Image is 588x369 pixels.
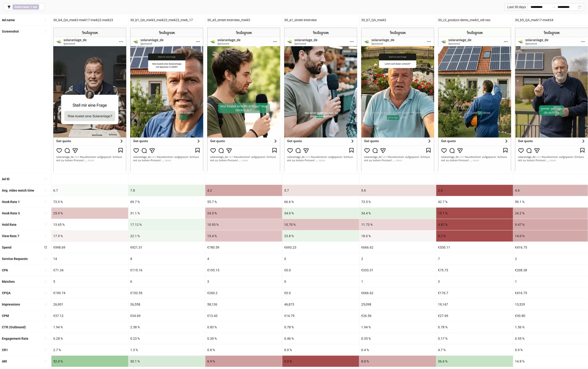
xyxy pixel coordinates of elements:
[436,356,513,367] div: 36.6 %
[7,5,11,9] span: filter
[51,299,128,310] div: 26,901
[44,211,47,215] span: sort-ascending
[33,5,37,9] b: veo
[436,344,513,356] div: 4.7 %
[51,242,128,253] div: €998.69
[205,14,282,26] div: 30_a5_street-interview_mwk3
[51,230,128,242] div: 17.9 %
[359,230,436,242] div: 18.0 %
[53,28,126,171] img: Screenshot 120233652792000649
[205,230,282,242] div: 15.4 %
[44,280,47,283] span: sort-ascending
[359,356,436,367] div: 8.0 %
[359,287,436,299] div: €666.62
[13,4,39,10] span: ∋
[2,303,20,306] b: Impressions
[44,360,47,363] span: sort-ascending
[282,344,359,356] div: 0.0 %
[205,322,282,333] div: 0.83 %
[436,242,513,253] div: €530.11
[359,196,436,207] div: 73.5 %
[359,208,436,219] div: 34.4 %
[282,276,359,287] div: 0
[359,322,436,333] div: 1.94 %
[436,14,513,26] div: 30_c2_product-demo_mwk3_vid-veo
[359,344,436,356] div: 0.4 %
[359,185,436,196] div: 5.6
[128,230,205,242] div: 22.1 %
[436,219,513,230] div: 4.87 %
[44,246,47,249] span: sort-descending
[359,242,436,253] div: €666.62
[2,211,20,215] b: Hook Rate 3
[14,5,29,9] b: Adset name
[282,310,359,321] div: €14.79
[436,196,513,207] div: 42.7 %
[205,253,282,264] div: 4
[51,208,128,219] div: 25.9 %
[2,291,10,295] b: CPQA
[2,223,17,226] b: Hold Rate
[207,28,280,171] img: Screenshot 120233372514990649
[51,310,128,321] div: €37.12
[359,14,436,26] div: 30_b7_QA_mwk3
[359,333,436,344] div: 0.35 %
[128,356,205,367] div: 30.1 %
[128,253,205,264] div: 8
[128,208,205,219] div: 31.1 %
[51,333,128,344] div: 0.28 %
[205,299,282,310] div: 58,136
[44,314,47,317] span: sort-ascending
[205,196,282,207] div: 55.7 %
[51,276,128,287] div: 5
[44,269,47,272] span: sort-ascending
[282,299,359,310] div: 46,873
[128,219,205,230] div: 17.12 %
[2,30,19,33] b: Screenshot
[552,5,556,9] span: to
[51,196,128,207] div: 73.9 %
[2,200,20,204] b: Hook Rate 1
[128,344,205,356] div: 1.3 %
[282,265,359,276] div: €0.0
[205,242,282,253] div: €780.59
[282,253,359,264] div: 0
[282,333,359,344] div: 0.46 %
[282,208,359,219] div: 34.0 %
[282,196,359,207] div: 66.6 %
[282,14,359,26] div: 30_a1_street-interview
[436,299,513,310] div: 19,147
[436,276,513,287] div: 3
[205,356,282,367] div: 6.9 %
[44,234,47,238] span: sort-ascending
[51,253,128,264] div: 14
[128,276,205,287] div: 6
[436,208,513,219] div: 15.1 %
[205,265,282,276] div: €195.15
[205,344,282,356] div: 0.8 %
[436,333,513,344] div: 0.17 %
[2,348,8,352] b: CR1
[51,344,128,356] div: 2.7 %
[282,219,359,230] div: 10.70 %
[128,310,205,321] div: €34.69
[44,348,47,352] span: sort-ascending
[2,314,9,318] b: CPM
[205,185,282,196] div: 4.2
[2,359,7,363] b: ARI
[2,177,10,181] b: Ad ID
[436,265,513,276] div: €75.73
[128,299,205,310] div: 26,558
[2,234,19,238] b: View Rate 7
[436,287,513,299] div: €176.7
[2,325,26,329] b: CTR (Outbound)
[205,333,282,344] div: 0.30 %
[128,242,205,253] div: €921.31
[4,3,45,11] button: Adset name ∋ veo
[436,185,513,196] div: 2.0
[436,310,513,321] div: €27.69
[128,196,205,207] div: 69.7 %
[51,356,128,367] div: 52.0 %
[44,303,47,306] span: sort-ascending
[44,337,47,340] span: sort-ascending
